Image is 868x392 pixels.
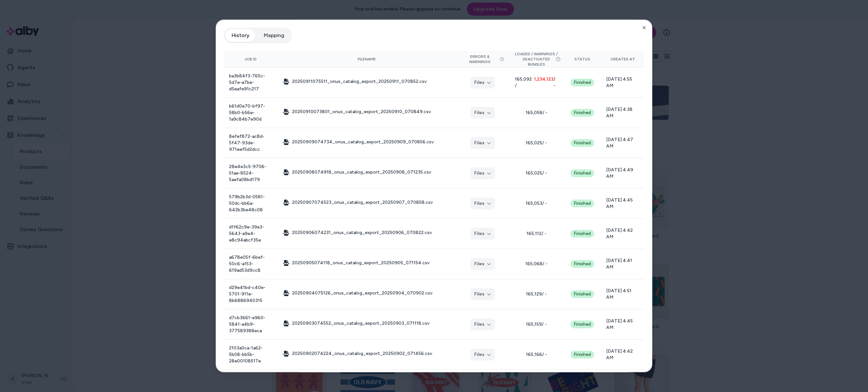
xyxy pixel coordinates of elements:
[606,57,639,62] div: Created At
[292,290,432,296] span: 20250904075126_onus_catalog_export_20250904_070902.csv
[292,169,431,176] span: 20250908074918_onus_catalog_export_20250908_071235.csv
[570,290,594,298] div: Finished
[515,170,558,176] span: 165,025 / -
[224,279,278,309] td: d29e41bd-c40e-5701-911e-8b6886940315
[292,78,427,85] span: 20250911075511_onus_catalog_export_20250911_070852.csv
[292,139,434,145] span: 20250909074734_onus_catalog_export_20250909_070856.csv
[283,350,432,357] button: 20250902074224_onus_catalog_export_20250902_071456.csv
[292,229,432,236] span: 20250906074231_onus_catalog_export_20250906_070822.csv
[515,351,558,358] span: 165,166 / -
[283,169,431,176] button: 20250908074918_onus_catalog_export_20250908_071235.csv
[470,228,495,240] button: Files
[606,348,639,361] span: [DATE] 4:42 AM
[606,227,639,240] span: [DATE] 4:42 AM
[470,107,495,119] button: Files
[515,261,558,267] span: 165,068 / -
[515,200,558,207] span: 165,053 / -
[225,29,256,42] button: History
[515,51,558,67] button: Loaded / Warnings / Deactivated Bundles
[283,199,433,206] button: 20250907074523_onus_catalog_export_20250907_070858.csv
[570,109,594,117] div: Finished
[283,320,429,327] button: 20250903074552_onus_catalog_export_20250903_071118.csv
[470,319,495,330] button: Files
[283,78,427,85] button: 20250911075511_onus_catalog_export_20250911_070852.csv
[283,139,434,145] button: 20250909074734_onus_catalog_export_20250909_070856.csv
[606,257,639,270] span: [DATE] 4:41 AM
[224,158,278,189] td: 28e4e3c5-9706-51ae-8524-5aefa08bd179
[283,290,432,296] button: 20250904075126_onus_catalog_export_20250904_070902.csv
[606,318,639,331] span: [DATE] 4:45 AM
[470,258,495,270] button: Files
[570,200,594,207] div: Finished
[515,321,558,328] span: 165,159 / -
[470,167,495,179] button: Files
[283,260,429,266] button: 20250905074118_onus_catalog_export_20250905_071154.csv
[515,140,558,146] span: 165,025 / -
[470,349,495,360] button: Files
[534,76,554,89] span: 1,234,123
[292,109,431,115] span: 20250910073801_onus_catalog_export_20250910_070849.csv
[283,109,431,115] button: 20250910073801_onus_catalog_export_20250910_070849.csv
[224,128,278,158] td: 8efef872-ac8d-5f47-93de-971eef5d2dcc
[224,309,278,340] td: d7cb3661-e960-5841-a4b9-377589388eca
[515,76,558,89] span: 165,092 / / -
[570,139,594,147] div: Finished
[470,77,495,88] button: Files
[224,68,278,98] td: ba3b84f3-765c-5d7e-a7be-d5eafe91c217
[568,57,596,62] div: Status
[470,288,495,300] button: Files
[515,230,558,237] span: 165,112 / -
[224,98,278,128] td: b61d0e70-bf97-58b0-b56e-1a9c84b7e90d
[570,169,594,177] div: Finished
[283,57,451,62] div: Filename
[224,189,278,219] td: 579b2b3d-0581-50dc-bb6a-642b3be48c08
[461,54,504,64] button: Errors & Warnings
[570,79,594,86] div: Finished
[606,197,639,210] span: [DATE] 4:45 AM
[470,137,495,149] button: Files
[229,57,273,62] div: Job ID
[570,320,594,328] div: Finished
[257,29,291,42] button: Mapping
[224,340,278,370] td: 2103a0ca-1a62-5b08-bb5b-28e00108517e
[292,260,429,266] span: 20250905074118_onus_catalog_export_20250905_071154.csv
[570,351,594,359] div: Finished
[606,106,639,119] span: [DATE] 4:38 AM
[292,320,429,327] span: 20250903074552_onus_catalog_export_20250903_071118.csv
[515,291,558,297] span: 165,129 / -
[470,198,495,209] button: Files
[292,199,433,206] span: 20250907074523_onus_catalog_export_20250907_070858.csv
[292,350,432,357] span: 20250902074224_onus_catalog_export_20250902_071456.csv
[570,260,594,268] div: Finished
[515,110,558,116] span: 165,058 / -
[224,249,278,279] td: a678e05f-6bef-50c6-a153-619ad53d9cc8
[606,167,639,180] span: [DATE] 4:49 AM
[283,229,432,236] button: 20250906074231_onus_catalog_export_20250906_070822.csv
[224,219,278,249] td: d1f62c9e-39e3-5643-a9e4-e8c94abcf35e
[606,137,639,150] span: [DATE] 4:47 AM
[570,230,594,238] div: Finished
[606,76,639,89] span: [DATE] 4:55 AM
[606,288,639,301] span: [DATE] 4:51 AM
